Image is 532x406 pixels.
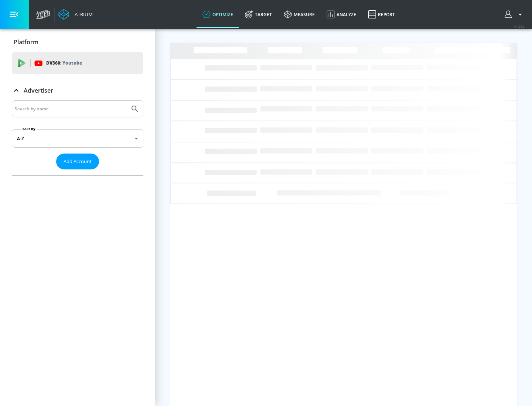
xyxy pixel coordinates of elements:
a: Atrium [58,9,93,20]
p: Advertiser [24,86,53,94]
p: Platform [14,38,38,46]
div: Atrium [72,11,93,18]
span: Add Account [64,157,92,166]
input: Search by name [15,104,127,114]
p: Youtube [62,59,82,67]
a: optimize [197,1,239,28]
div: Advertiser [12,100,143,175]
span: v 4.24.0 [514,24,525,28]
nav: list of Advertiser [12,169,143,175]
div: DV360: Youtube [12,52,143,74]
a: Analyze [321,1,362,28]
div: Advertiser [12,80,143,101]
div: A-Z [12,129,143,148]
a: Report [362,1,401,28]
button: Add Account [56,154,99,169]
label: Sort By [21,127,37,131]
div: Platform [12,32,143,52]
p: DV360: [46,59,82,67]
a: measure [278,1,321,28]
a: Target [239,1,278,28]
